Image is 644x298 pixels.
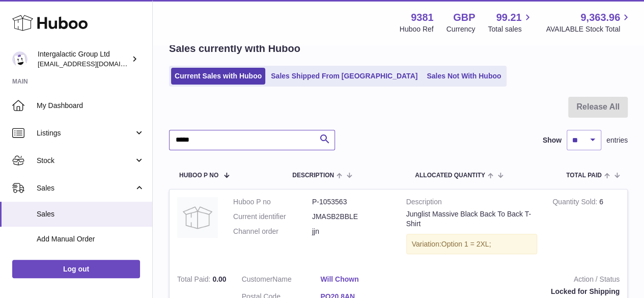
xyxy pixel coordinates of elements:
span: Total sales [488,24,533,34]
span: Description [292,172,334,179]
div: Huboo Ref [400,24,434,34]
span: ALLOCATED Quantity [415,172,485,179]
div: Locked for Shipping [414,287,620,296]
strong: 9381 [411,11,434,24]
a: 99.21 Total sales [488,11,533,34]
dd: jjn [312,227,391,236]
div: Currency [446,24,475,34]
span: Stock [37,156,134,166]
strong: Description [406,197,538,209]
img: no-photo.jpg [177,197,218,238]
span: My Dashboard [37,101,145,111]
a: Log out [12,260,140,278]
a: Sales Shipped From [GEOGRAPHIC_DATA] [267,68,421,85]
span: Add Manual Order [37,234,145,244]
span: Option 1 = 2XL; [441,240,491,248]
div: Variation: [406,234,538,255]
span: Total paid [566,172,602,179]
a: Sales Not With Huboo [423,68,505,85]
strong: Quantity Sold [552,198,599,208]
span: Customer [242,275,273,283]
div: Junglist Massive Black Back To Back T-Shirt [406,209,538,229]
a: Will Chown [320,275,399,284]
span: Sales [37,183,134,193]
dd: P-1053563 [312,197,391,207]
dt: Current identifier [233,212,312,222]
dt: Name [242,275,321,287]
span: 0.00 [212,275,226,283]
strong: Action / Status [414,275,620,287]
td: 6 [545,189,627,267]
dt: Channel order [233,227,312,236]
span: Listings [37,128,134,138]
span: [EMAIL_ADDRESS][DOMAIN_NAME] [38,60,150,68]
span: Sales [37,209,145,219]
strong: Total Paid [177,275,212,286]
div: Intergalactic Group Ltd [38,49,129,69]
a: Current Sales with Huboo [171,68,265,85]
span: AVAILABLE Stock Total [546,24,632,34]
dd: JMASB2BBLE [312,212,391,222]
span: entries [606,136,628,145]
span: Huboo P no [179,172,218,179]
strong: GBP [453,11,475,24]
label: Show [543,136,562,145]
h2: Sales currently with Huboo [169,42,300,56]
img: internalAdmin-9381@internal.huboo.com [12,51,27,67]
span: 99.21 [496,11,521,24]
dt: Huboo P no [233,197,312,207]
a: 9,363.96 AVAILABLE Stock Total [546,11,632,34]
span: 9,363.96 [580,11,620,24]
